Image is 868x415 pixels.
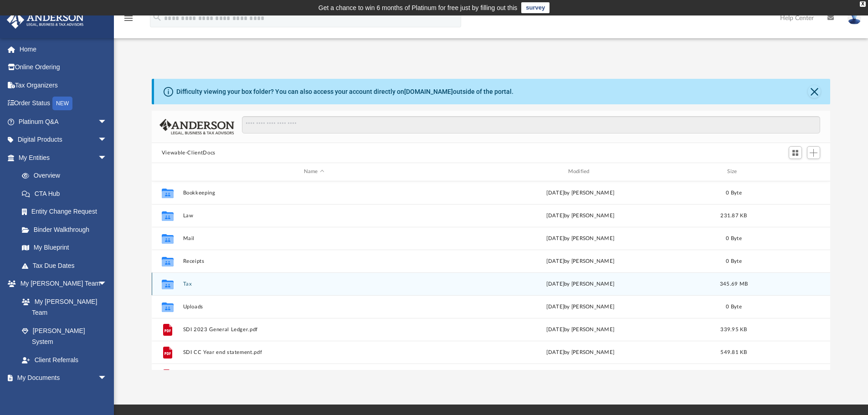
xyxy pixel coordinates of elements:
a: My Blueprint [13,239,116,257]
div: grid [152,181,831,370]
div: NEW [52,97,72,110]
a: Client Referrals [13,351,116,369]
a: Tax Due Dates [13,256,121,275]
span: arrow_drop_down [98,369,116,388]
div: [DATE] by [PERSON_NAME] [449,257,712,265]
input: Search files and folders [242,116,820,133]
a: menu [123,17,134,24]
span: 0 Byte [726,236,742,241]
button: Mail [183,236,445,241]
a: survey [521,2,550,13]
a: Entity Change Request [13,203,121,221]
span: 0 Byte [726,190,742,195]
div: close [860,1,866,7]
button: Uploads [183,304,445,310]
button: Add [807,146,821,159]
span: 231.87 KB [720,213,747,218]
a: CTA Hub [13,184,121,203]
div: Get a chance to win 6 months of Platinum for free just by filling out this [318,2,518,13]
button: Tax [183,281,445,287]
button: Bookkeeping [183,190,445,196]
a: My [PERSON_NAME] Team [13,292,112,322]
a: Home [6,40,121,58]
a: My Documentsarrow_drop_down [6,369,116,387]
img: User Pic [847,11,861,25]
div: id [156,168,179,176]
div: Modified [449,168,711,176]
span: 339.95 KB [720,327,747,332]
span: 345.69 MB [720,281,748,286]
div: [DATE] by [PERSON_NAME] [449,325,712,333]
a: [PERSON_NAME] System [13,322,116,351]
button: Receipts [183,258,445,264]
div: [DATE] by [PERSON_NAME] [449,234,712,242]
div: [DATE] by [PERSON_NAME] [449,302,712,311]
i: menu [123,13,134,24]
i: search [152,12,162,22]
a: Order StatusNEW [6,94,121,113]
span: arrow_drop_down [98,149,116,167]
span: arrow_drop_down [98,113,116,131]
a: [DOMAIN_NAME] [404,88,453,95]
button: SDI 2023 General Ledger.pdf [183,327,445,333]
div: [DATE] by [PERSON_NAME] [449,348,712,356]
a: My [PERSON_NAME] Teamarrow_drop_down [6,275,116,293]
button: Close [808,85,821,98]
span: 0 Byte [726,304,742,309]
button: SDI CC Year end statement.pdf [183,349,445,355]
a: Overview [13,167,121,185]
button: Switch to Grid View [789,146,802,159]
a: Digital Productsarrow_drop_down [6,131,121,149]
a: My Entitiesarrow_drop_down [6,149,121,167]
span: 0 Byte [726,258,742,263]
a: Tax Organizers [6,76,121,94]
span: 549.81 KB [720,349,747,354]
button: Viewable-ClientDocs [162,149,216,157]
span: arrow_drop_down [98,131,116,149]
div: id [756,168,820,176]
span: arrow_drop_down [98,275,116,293]
a: Binder Walkthrough [13,220,121,239]
a: Platinum Q&Aarrow_drop_down [6,113,121,131]
div: [DATE] by [PERSON_NAME] [449,280,712,288]
div: Difficulty viewing your box folder? You can also access your account directly on outside of the p... [176,87,514,97]
div: Name [182,168,445,176]
button: Law [183,213,445,219]
a: Online Ordering [6,58,121,77]
div: Size [715,168,752,176]
img: Anderson Advisors Platinum Portal [4,11,87,29]
div: [DATE] by [PERSON_NAME] [449,211,712,220]
div: [DATE] by [PERSON_NAME] [449,189,712,197]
